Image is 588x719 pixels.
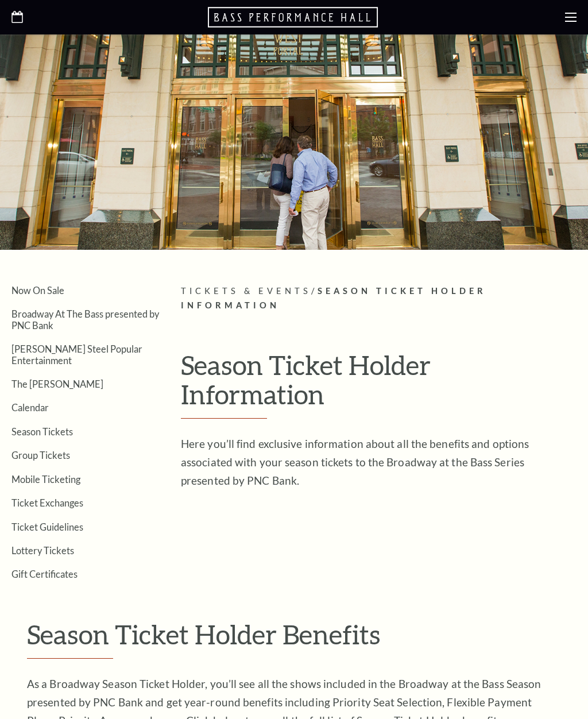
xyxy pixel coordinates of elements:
p: Here you’ll find exclusive information about all the benefits and options associated with your se... [181,435,554,490]
span: Season Ticket Holder Information [181,286,486,310]
a: Lottery Tickets [11,545,74,556]
p: / [181,284,577,313]
h2: Season Ticket Holder Benefits [27,620,561,659]
a: Calendar [11,402,49,413]
a: Season Tickets [11,426,73,437]
a: Group Tickets [11,450,70,461]
a: Mobile Ticketing [11,474,80,485]
a: Ticket Exchanges [11,497,83,508]
a: Broadway At The Bass presented by PNC Bank [11,308,159,330]
a: Now On Sale [11,285,64,296]
span: Tickets & Events [181,286,311,296]
a: Ticket Guidelines [11,521,83,532]
a: [PERSON_NAME] Steel Popular Entertainment [11,343,142,365]
a: Gift Certificates [11,569,78,579]
h1: Season Ticket Holder Information [181,350,577,419]
a: The [PERSON_NAME] [11,378,103,389]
